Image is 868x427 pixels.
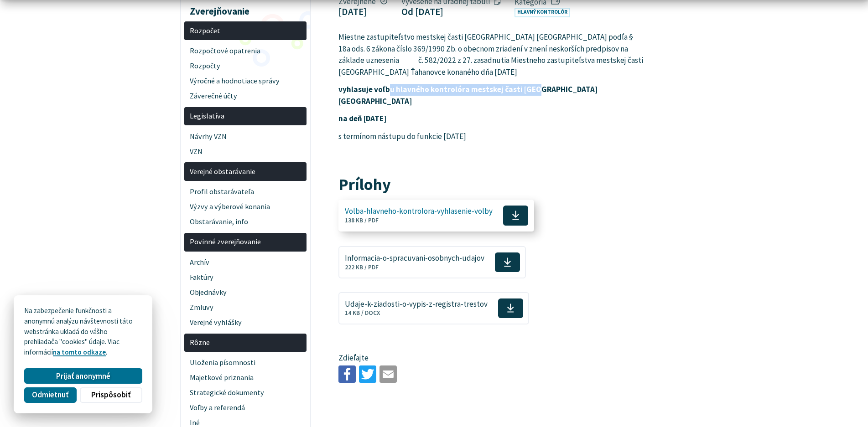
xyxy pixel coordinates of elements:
[190,300,301,315] span: Zmluvy
[190,386,301,401] span: Strategické dokumenty
[184,285,307,300] a: Objednávky
[190,401,301,416] span: Voľby a referendá
[32,390,68,400] span: Odmietnuť
[190,235,301,250] span: Povinné zverejňovanie
[338,246,526,278] a: Informacia-o-spracuvani-osobnych-udajov 222 KB / PDF
[515,8,570,17] a: Hlavný kontrolór
[345,300,488,309] span: Udaje-k-ziadosti-o-vypis-z-registra-trestov
[24,306,142,358] p: Na zabezpečenie funkčnosti a anonymnú analýzu návštevnosti táto webstránka ukladá do vášho prehli...
[184,144,307,159] a: VZN
[401,6,501,17] figcaption: Od [DATE]
[190,185,301,200] span: Profil obstarávateľa
[345,309,380,317] span: 14 KB / DOCX
[338,131,646,143] p: s termínom nástupu do funkcie [DATE]
[184,300,307,315] a: Zmluvy
[184,334,307,352] a: Rôzne
[184,107,307,126] a: Legislatíva
[184,73,307,88] a: Výročné a hodnotiace správy
[184,315,307,330] a: Verejné vyhlášky
[184,270,307,285] a: Faktúry
[338,175,646,194] h2: Prílohy
[338,352,646,364] p: Zdieľajte
[184,21,307,40] a: Rozpočet
[345,263,379,271] span: 222 KB / PDF
[190,215,301,230] span: Obstarávanie, info
[338,84,598,106] strong: vyhlasuje voľbu hlavného kontrolóra mestskej časti [GEOGRAPHIC_DATA] [GEOGRAPHIC_DATA]
[190,335,301,350] span: Rôzne
[190,270,301,285] span: Faktúry
[190,355,301,370] span: Uloženia písomnosti
[184,43,307,58] a: Rozpočtové opatrenia
[24,387,76,403] button: Odmietnuť
[190,43,301,58] span: Rozpočtové opatrenia
[190,88,301,103] span: Záverečné účty
[184,233,307,252] a: Povinné zverejňovanie
[338,6,387,17] figcaption: [DATE]
[184,58,307,73] a: Rozpočty
[190,164,301,179] span: Verejné obstarávanie
[338,31,646,78] p: Miestne zastupiteľstvo mestskej časti [GEOGRAPHIC_DATA] [GEOGRAPHIC_DATA] podľa § 18a ods. 6 záko...
[190,285,301,300] span: Objednávky
[184,215,307,230] a: Obstarávanie, info
[184,88,307,103] a: Záverečné účty
[184,355,307,370] a: Uloženia písomnosti
[190,200,301,215] span: Výzvy a výberové konania
[345,216,379,224] span: 138 KB / PDF
[184,200,307,215] a: Výzvy a výberové konania
[184,370,307,386] a: Majetkové priznania
[338,113,386,123] strong: na deň [DATE]
[190,315,301,330] span: Verejné vyhlášky
[379,365,397,383] img: Zdieľať e-mailom
[190,23,301,38] span: Rozpočet
[24,368,142,384] button: Prijať anonymné
[190,255,301,270] span: Archív
[190,144,301,159] span: VZN
[345,254,484,262] span: Informacia-o-spracuvani-osobnych-udajov
[345,207,493,216] span: Volba-hlavneho-kontrolora-vyhlasenie-volby
[184,255,307,270] a: Archív
[53,348,106,356] a: na tomto odkaze
[56,371,110,381] span: Prijať anonymné
[190,109,301,124] span: Legislatíva
[184,401,307,416] a: Voľby a referendá
[359,365,376,383] img: Zdieľať na Twitteri
[338,365,356,383] img: Zdieľať na Facebooku
[184,185,307,200] a: Profil obstarávateľa
[190,129,301,144] span: Návrhy VZN
[190,73,301,88] span: Výročné a hodnotiace správy
[91,390,130,400] span: Prispôsobiť
[338,292,529,324] a: Udaje-k-ziadosti-o-vypis-z-registra-trestov 14 KB / DOCX
[190,58,301,73] span: Rozpočty
[184,386,307,401] a: Strategické dokumenty
[190,370,301,386] span: Majetkové priznania
[184,129,307,144] a: Návrhy VZN
[80,387,142,403] button: Prispôsobiť
[184,162,307,181] a: Verejné obstarávanie
[338,200,534,232] a: Volba-hlavneho-kontrolora-vyhlasenie-volby 138 KB / PDF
